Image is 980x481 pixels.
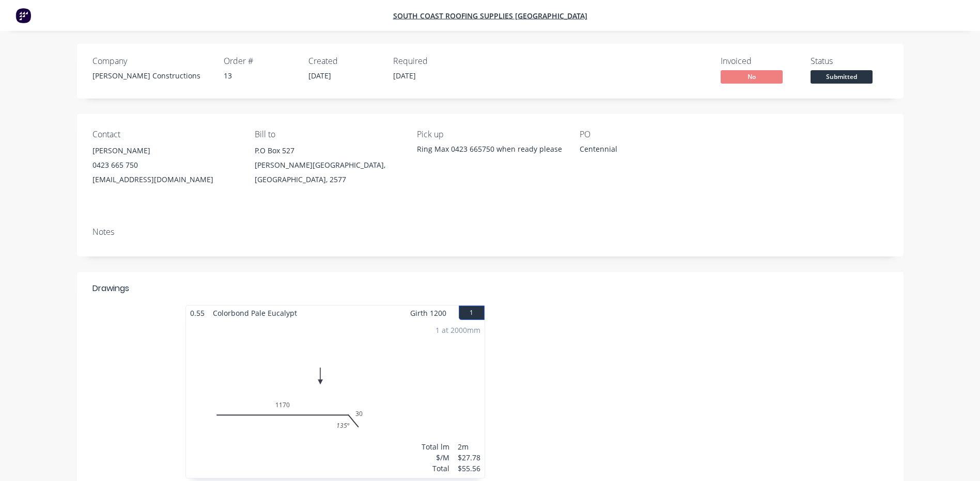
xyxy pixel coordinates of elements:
a: South Coast Roofing Supplies [GEOGRAPHIC_DATA] [393,11,587,21]
div: $27.78 [458,452,480,463]
div: $/M [422,452,449,463]
div: [PERSON_NAME] [92,143,238,158]
span: 0.55 [186,306,209,320]
div: 13 [224,70,296,81]
div: Pick up [417,130,563,139]
div: Status [811,56,888,66]
div: 2m [458,441,480,452]
div: Invoiced [721,56,798,66]
div: Contact [92,130,238,139]
div: Total lm [422,441,449,452]
div: [PERSON_NAME] Constructions [92,70,211,81]
span: [DATE] [308,71,331,81]
div: Ring Max 0423 665750 when ready please [417,143,563,154]
span: Girth 1200 [410,306,446,320]
div: Drawings [92,282,129,295]
div: Notes [92,227,888,237]
div: Total [422,463,449,474]
div: P.O Box 527 [255,143,400,158]
div: PO [580,130,725,139]
div: Created [308,56,381,66]
div: 1 at 2000mm [435,325,480,335]
div: [PERSON_NAME][GEOGRAPHIC_DATA], [GEOGRAPHIC_DATA], 2577 [255,158,400,187]
div: $55.56 [458,463,480,474]
img: Factory [15,8,31,23]
div: [EMAIL_ADDRESS][DOMAIN_NAME] [92,172,238,187]
div: P.O Box 527[PERSON_NAME][GEOGRAPHIC_DATA], [GEOGRAPHIC_DATA], 2577 [255,143,400,187]
span: [DATE] [393,71,416,81]
div: Bill to [255,130,400,139]
div: [PERSON_NAME]0423 665 750[EMAIL_ADDRESS][DOMAIN_NAME] [92,143,238,187]
button: 1 [459,306,485,320]
div: Required [393,56,465,66]
span: No [721,70,783,83]
div: 0117030135º1 at 2000mmTotal lm$/MTotal2m$27.78$55.56 [186,320,485,478]
div: Order # [224,56,296,66]
div: 0423 665 750 [92,158,238,172]
div: Company [92,56,211,66]
span: Colorbond Pale Eucalypt [209,306,301,320]
span: Submitted [811,70,873,83]
div: Centennial [580,143,709,158]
